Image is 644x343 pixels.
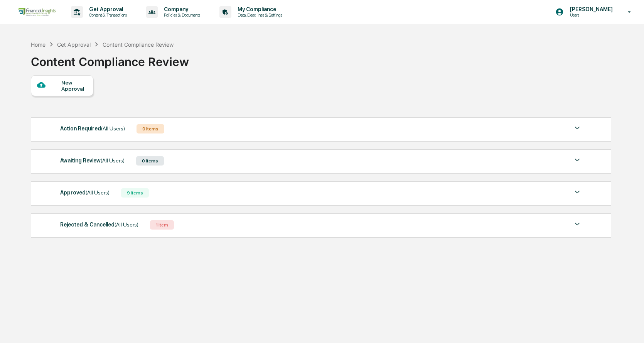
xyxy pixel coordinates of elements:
[158,6,204,12] p: Company
[573,155,582,165] img: caret
[101,125,125,132] span: (All Users)
[619,318,640,338] iframe: Open customer support
[103,41,174,48] div: Content Compliance Review
[136,156,164,166] div: 0 Items
[158,12,204,18] p: Policies & Documents
[121,188,149,198] div: 9 Items
[83,12,131,18] p: Content & Transactions
[150,220,174,230] div: 1 Item
[19,8,56,16] img: logo
[115,221,138,228] span: (All Users)
[31,49,189,69] div: Content Compliance Review
[137,124,164,133] div: 0 Items
[231,6,286,12] p: My Compliance
[31,41,46,48] div: Home
[231,12,286,18] p: Data, Deadlines & Settings
[564,6,617,12] p: [PERSON_NAME]
[573,188,582,197] img: caret
[57,41,91,48] div: Get Approval
[60,123,125,133] div: Action Required
[60,188,110,198] div: Approved
[101,157,125,164] span: (All Users)
[83,6,131,12] p: Get Approval
[61,79,87,92] div: New Approval
[60,220,138,230] div: Rejected & Cancelled
[573,220,582,229] img: caret
[573,123,582,133] img: caret
[86,189,110,196] span: (All Users)
[564,12,617,18] p: Users
[60,155,125,166] div: Awaiting Review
